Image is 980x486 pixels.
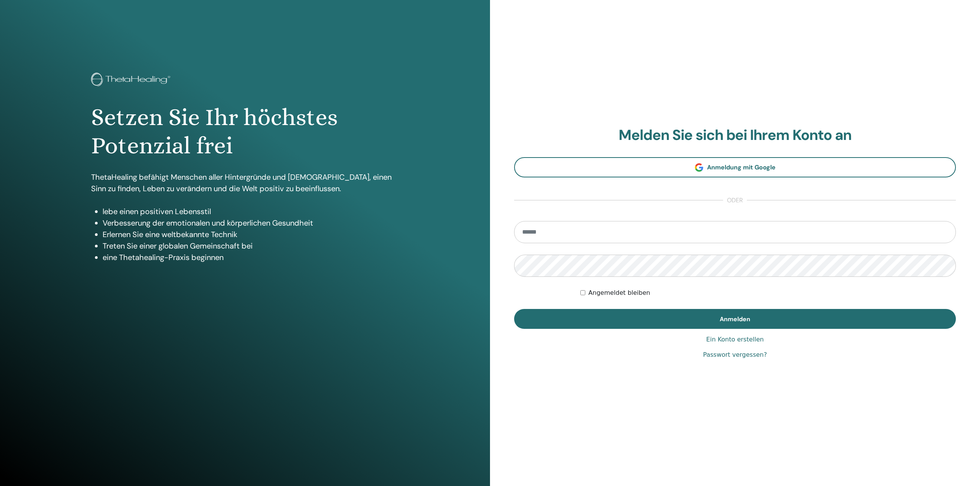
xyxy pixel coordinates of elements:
[103,217,399,229] li: Verbesserung der emotionalen und körperlichen Gesundheit
[514,157,956,177] a: Anmeldung mit Google
[91,171,399,194] p: ThetaHealing befähigt Menschen aller Hintergründe und [DEMOGRAPHIC_DATA], einen Sinn zu finden, L...
[703,350,767,359] a: Passwort vergessen?
[103,229,399,240] li: Erlernen Sie eine weltbekannte Technik
[103,240,399,252] li: Treten Sie einer globalen Gemeinschaft bei
[103,206,399,217] li: lebe einen positiven Lebensstil
[588,288,650,297] label: Angemeldet bleiben
[720,315,750,323] span: Anmelden
[514,127,956,144] h2: Melden Sie sich bei Ihrem Konto an
[723,196,747,205] span: oder
[706,335,764,344] a: Ein Konto erstellen
[103,252,399,263] li: eine Thetahealing-Praxis beginnen
[707,163,776,171] span: Anmeldung mit Google
[580,288,956,297] div: Keep me authenticated indefinitely or until I manually logout
[91,103,399,160] h1: Setzen Sie Ihr höchstes Potenzial frei
[514,309,956,329] button: Anmelden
